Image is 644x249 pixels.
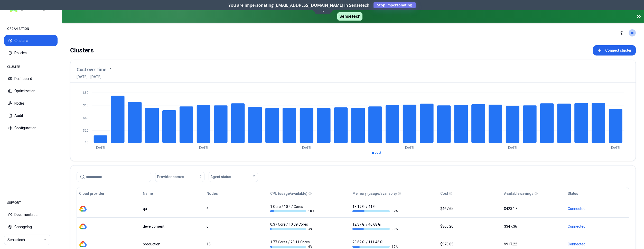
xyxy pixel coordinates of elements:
[337,12,362,21] span: Sensetech
[83,129,88,132] tspan: $20
[504,242,563,247] div: $917.22
[79,188,105,199] button: Cloud provider
[143,242,202,247] div: production
[209,172,258,182] button: Agent status
[199,146,208,150] tspan: [DATE]
[4,110,58,121] button: Audit
[207,224,266,229] div: 6
[4,47,58,59] button: Policies
[83,104,88,107] tspan: $60
[4,35,58,46] button: Clusters
[4,85,58,97] button: Optimization
[352,245,398,249] div: 19 %
[4,122,58,134] button: Configuration
[593,45,636,56] button: Connect cluster
[504,188,534,199] button: Available savings
[440,224,499,229] div: $360.20
[4,98,58,109] button: Nodes
[79,223,87,230] img: gcp
[143,224,202,229] div: development
[352,227,398,231] div: 30 %
[77,66,106,73] h3: Cost over time
[440,206,499,211] div: $467.65
[611,146,620,150] tspan: [DATE]
[568,224,627,229] div: Connected
[96,146,105,150] tspan: [DATE]
[79,240,87,248] img: gcp
[352,239,398,249] div: 20.62 Gi / 111.46 Gi
[4,198,58,208] div: SUPPORT
[210,174,231,179] span: Agent status
[352,209,398,213] div: 32 %
[70,45,94,56] div: Clusters
[83,91,88,95] tspan: $80
[270,222,315,231] div: 0.37 Core / 10.39 Cores
[568,242,627,247] div: Connected
[440,242,499,247] div: $978.85
[375,151,381,154] span: cost
[270,239,315,249] div: 1.77 Cores / 28.11 Cores
[4,24,58,34] div: ORGANISATION
[270,204,315,213] div: 1 Core / 10.47 Cores
[440,188,448,199] button: Cost
[352,204,398,213] div: 13.19 Gi / 41 Gi
[143,206,202,211] div: qa
[270,245,315,249] div: 6 %
[207,206,266,211] div: 6
[157,174,184,179] span: Provider names
[270,188,307,199] button: CPU (usage/available)
[85,141,88,145] tspan: $0
[504,224,563,229] div: $347.36
[568,206,627,211] div: Connected
[4,221,58,233] button: Changelog
[508,146,517,150] tspan: [DATE]
[568,191,578,196] div: Status
[4,73,58,84] button: Dashboard
[77,74,111,79] span: [DATE] - [DATE]
[352,188,397,199] button: Memory (usage/available)
[352,222,398,231] div: 12.37 Gi / 40.68 Gi
[270,227,315,231] div: 4 %
[4,62,58,72] div: CLUSTER
[79,205,87,213] img: gcp
[143,188,153,199] button: Name
[155,172,204,182] button: Provider names
[270,209,315,213] div: 10 %
[207,242,266,247] div: 15
[302,146,311,150] tspan: [DATE]
[504,206,563,211] div: $423.17
[405,146,414,150] tspan: [DATE]
[207,188,218,199] button: Nodes
[4,209,58,220] button: Documentation
[83,116,88,120] tspan: $40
